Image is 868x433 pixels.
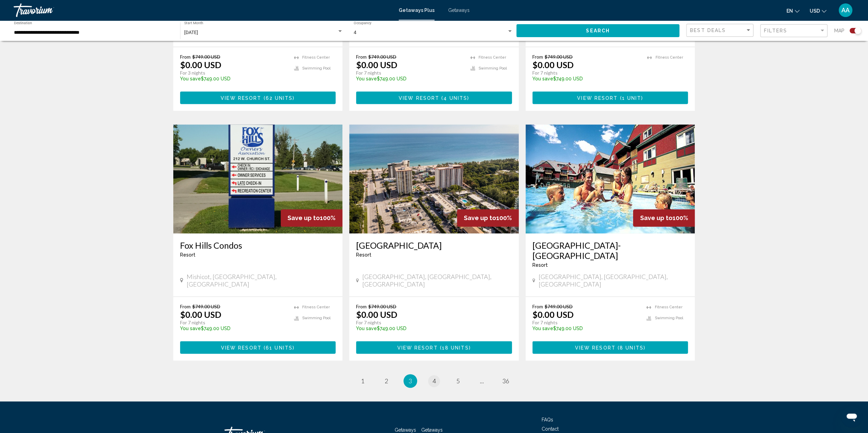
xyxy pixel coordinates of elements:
[180,341,336,354] a: View Resort(61 units)
[356,326,505,331] p: $749.00 USD
[532,91,688,104] a: View Resort(1 unit)
[173,374,695,388] ul: Pagination
[654,305,682,309] span: Fitness Center
[764,28,787,33] span: Filters
[399,7,435,13] a: Getaways Plus
[443,95,467,100] span: 4 units
[356,76,464,81] p: $749.00 USD
[362,273,512,288] span: [GEOGRAPHIC_DATA], [GEOGRAPHIC_DATA], [GEOGRAPHIC_DATA]
[439,95,469,100] span: ( )
[356,60,397,70] p: $0.00 USD
[432,377,436,385] span: 4
[539,273,688,288] span: [GEOGRAPHIC_DATA], [GEOGRAPHIC_DATA], [GEOGRAPHIC_DATA]
[456,377,460,385] span: 5
[618,95,643,100] span: ( )
[457,209,519,227] div: 100%
[356,240,512,250] h3: [GEOGRAPHIC_DATA]
[261,95,295,100] span: ( )
[180,240,336,250] a: Fox Hills Condos
[654,316,683,320] span: Swimming Pool
[532,326,640,331] p: $749.00 USD
[356,252,371,258] span: Resort
[834,26,844,35] span: Map
[288,214,320,221] span: Save up to
[192,54,220,60] span: $749.00 USD
[810,6,826,16] button: Change currency
[180,326,288,331] p: $749.00 USD
[786,8,793,14] span: en
[221,95,261,100] span: View Resort
[479,55,506,60] span: Fitness Center
[577,95,618,100] span: View Resort
[356,91,512,104] button: View Resort(4 units)
[532,262,548,268] span: Resort
[399,95,439,100] span: View Resort
[368,54,396,60] span: $749.00 USD
[516,24,679,37] button: Search
[221,345,262,350] span: View Resort
[542,417,553,422] a: FAQs
[786,6,799,16] button: Change language
[532,76,641,81] p: $749.00 USD
[620,345,644,350] span: 8 units
[640,214,672,221] span: Save up to
[302,66,330,71] span: Swimming Pool
[356,309,397,320] p: $0.00 USD
[532,70,641,76] p: For 7 nights
[532,240,688,261] a: [GEOGRAPHIC_DATA]-[GEOGRAPHIC_DATA]
[266,345,293,350] span: 61 units
[542,426,559,431] a: Contact
[464,214,496,221] span: Save up to
[532,326,553,331] span: You save
[395,427,416,432] a: Getaways
[633,209,695,227] div: 100%
[361,377,364,385] span: 1
[760,24,827,38] button: Filter
[810,8,820,14] span: USD
[356,341,512,354] a: View Resort(18 units)
[180,320,288,326] p: For 7 nights
[526,124,695,233] img: 4915I01L.jpg
[841,406,863,428] iframe: Button to launch messaging window
[480,377,484,385] span: ...
[586,28,610,34] span: Search
[532,341,688,354] button: View Resort(8 units)
[192,304,220,309] span: $749.00 USD
[180,76,201,81] span: You save
[448,7,470,13] a: Getaways
[356,54,367,60] span: From
[180,54,191,60] span: From
[690,28,751,33] mat-select: Sort by
[14,3,392,17] a: Travorium
[409,377,412,385] span: 3
[442,345,469,350] span: 18 units
[356,76,377,81] span: You save
[262,345,295,350] span: ( )
[545,304,573,309] span: $749.00 USD
[180,91,336,104] button: View Resort(62 units)
[532,60,574,70] p: $0.00 USD
[575,345,616,350] span: View Resort
[545,54,573,60] span: $749.00 USD
[180,76,288,81] p: $749.00 USD
[281,209,342,227] div: 100%
[532,304,543,309] span: From
[180,309,221,320] p: $0.00 USD
[302,316,330,320] span: Swimming Pool
[180,70,288,76] p: For 3 nights
[302,305,330,309] span: Fitness Center
[532,76,553,81] span: You save
[385,377,388,385] span: 2
[532,320,640,326] p: For 7 nights
[837,3,854,17] button: User Menu
[655,55,683,60] span: Fitness Center
[180,304,191,309] span: From
[173,124,343,233] img: 1245E02X.jpg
